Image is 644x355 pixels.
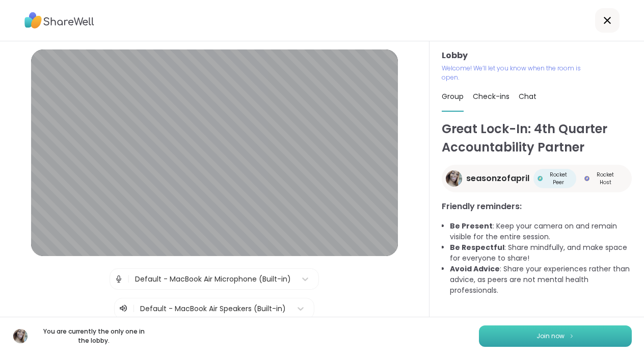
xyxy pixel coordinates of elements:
[37,327,151,345] p: You are currently the only one in the lobby.
[450,264,500,274] b: Avoid Advice
[442,120,632,157] h1: Great Lock-In: 4th Quarter Accountability Partner
[442,64,588,82] p: Welcome! We’ll let you know when the room is open.
[24,9,94,32] img: ShareWell Logo
[442,49,632,62] h3: Lobby
[450,242,632,264] li: : Share mindfully, and make space for everyone to share!
[473,91,509,102] span: Check-ins
[569,333,575,339] img: ShareWell Logomark
[536,332,565,341] span: Join now
[135,274,291,285] div: Default - MacBook Air Microphone (Built-in)
[450,242,504,252] b: Be Respectful
[114,269,123,289] img: Microphone
[442,200,632,213] h3: Friendly reminders:
[584,176,589,181] img: Rocket Host
[127,269,130,289] span: |
[450,221,493,231] b: Be Present
[538,176,543,181] img: Rocket Peer
[545,171,572,186] span: Rocket Peer
[592,171,620,186] span: Rocket Host
[519,91,536,102] span: Chat
[13,329,28,343] img: seasonzofapril
[132,302,135,315] span: |
[450,221,632,242] li: : Keep your camera on and remain visible for the entire session.
[442,91,464,102] span: Group
[450,264,632,296] li: : Share your experiences rather than advice, as peers are not mental health professionals.
[466,172,529,185] span: seasonzofapril
[442,165,632,192] a: seasonzofaprilseasonzofaprilRocket PeerRocket PeerRocket HostRocket Host
[479,325,632,347] button: Join now
[446,170,462,187] img: seasonzofapril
